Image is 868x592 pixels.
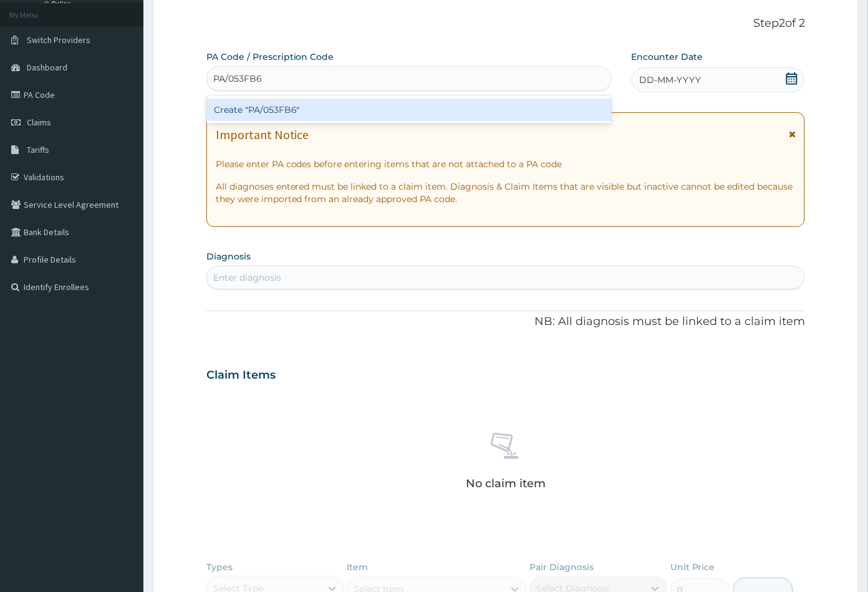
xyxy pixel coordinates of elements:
[216,128,309,142] h1: Important Notice
[27,144,49,155] span: Tariffs
[206,99,612,121] div: Create "PA/053FB6"
[206,369,276,382] h3: Claim Items
[640,74,702,86] span: DD-MM-YYYY
[632,51,703,63] label: Encounter Date
[27,62,67,73] span: Dashboard
[206,314,806,330] p: NB: All diagnosis must be linked to a claim item
[27,34,90,46] span: Switch Providers
[206,250,251,263] label: Diagnosis
[27,117,51,128] span: Claims
[216,180,796,205] p: All diagnoses entered must be linked to a claim item. Diagnosis & Claim Items that are visible bu...
[466,477,546,490] p: No claim item
[213,271,281,284] div: Enter diagnosis
[216,158,796,170] p: Please enter PA codes before entering items that are not attached to a PA code
[206,51,334,63] label: PA Code / Prescription Code
[206,17,806,31] p: Step 2 of 2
